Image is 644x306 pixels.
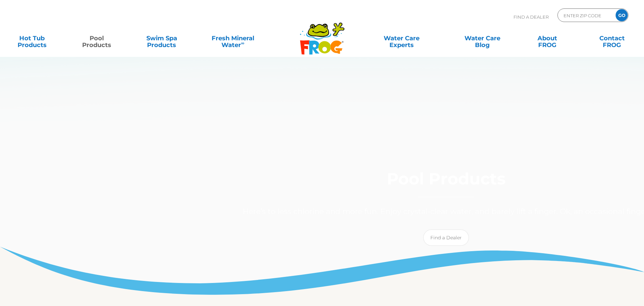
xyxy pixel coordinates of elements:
input: GO [616,9,628,21]
a: Find a Dealer [423,230,469,246]
a: Fresh MineralWater∞ [201,31,264,45]
img: Frog Products Logo [296,14,348,55]
a: Hot TubProducts [7,31,57,45]
a: Water CareBlog [457,31,507,45]
a: AboutFROG [522,31,572,45]
a: ContactFROG [587,31,637,45]
p: Find A Dealer [514,8,549,25]
a: PoolProducts [72,31,122,45]
a: Water CareExperts [361,31,443,45]
sup: ∞ [241,40,244,46]
a: Swim SpaProducts [137,31,187,45]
